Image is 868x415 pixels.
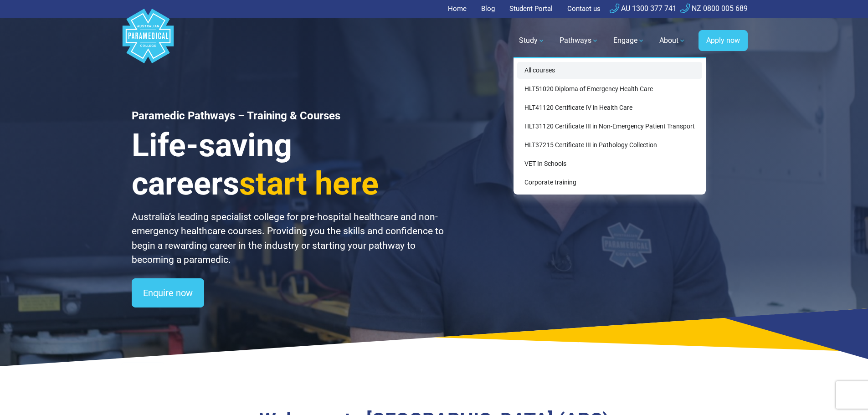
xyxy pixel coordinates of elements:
h1: Paramedic Pathways – Training & Courses [132,109,445,123]
a: Australian Paramedical College [121,18,175,64]
a: HLT41120 Certificate IV in Health Care [517,99,702,116]
a: NZ 0800 005 689 [680,4,748,13]
a: About [654,28,691,53]
a: Engage [608,28,650,53]
a: Pathways [554,28,604,53]
a: Corporate training [517,174,702,191]
a: HLT37215 Certificate III in Pathology Collection [517,137,702,154]
p: Australia’s leading specialist college for pre-hospital healthcare and non-emergency healthcare c... [132,210,445,267]
h3: Life-saving careers [132,126,445,203]
span: start here [239,165,379,202]
div: Study [514,57,706,195]
a: AU 1300 377 741 [610,4,677,13]
a: All courses [517,62,702,79]
a: Apply now [699,30,748,51]
a: VET In Schools [517,155,702,172]
a: HLT31120 Certificate III in Non-Emergency Patient Transport [517,118,702,135]
a: Study [514,28,550,53]
a: HLT51020 Diploma of Emergency Health Care [517,81,702,97]
a: Enquire now [132,278,204,307]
